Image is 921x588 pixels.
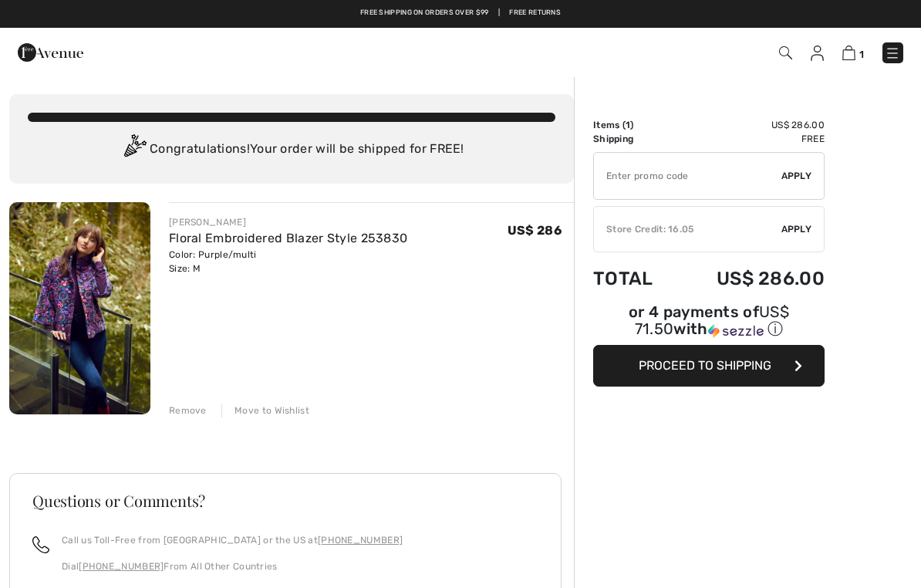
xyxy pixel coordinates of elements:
[18,37,83,68] img: 1ère Avenue
[593,305,825,345] div: or 4 payments ofUS$ 71.50withSezzle Click to learn more about Sezzle
[811,46,824,61] img: My Info
[781,169,812,183] span: Apply
[593,118,676,132] td: Items ( )
[32,536,49,553] img: call
[781,222,812,236] span: Apply
[635,302,789,338] span: US$ 71.50
[28,134,555,165] div: Congratulations! Your order will be shipped for FREE!
[594,153,781,199] input: Promo code
[842,43,864,62] a: 1
[79,561,164,572] a: [PHONE_NUMBER]
[859,49,864,60] span: 1
[360,8,489,19] a: Free shipping on orders over $99
[626,120,630,130] span: 1
[676,118,825,132] td: US$ 286.00
[32,493,538,509] h3: Questions or Comments?
[169,215,407,229] div: [PERSON_NAME]
[9,202,150,414] img: Floral Embroidered Blazer Style 253830
[676,132,825,146] td: Free
[62,559,403,573] p: Dial From All Other Countries
[318,535,403,546] a: [PHONE_NUMBER]
[779,46,792,59] img: Search
[169,231,407,245] a: Floral Embroidered Blazer Style 253830
[593,305,825,340] div: or 4 payments of with
[594,222,781,236] div: Store Credit: 16.05
[18,44,83,59] a: 1ère Avenue
[676,252,825,305] td: US$ 286.00
[221,404,309,417] div: Move to Wishlist
[842,46,855,60] img: Shopping Bag
[593,345,825,387] button: Proceed to Shipping
[593,132,676,146] td: Shipping
[593,252,676,305] td: Total
[169,404,207,417] div: Remove
[498,8,500,19] span: |
[639,358,771,373] span: Proceed to Shipping
[708,324,764,338] img: Sezzle
[169,248,407,275] div: Color: Purple/multi Size: M
[885,46,900,61] img: Menu
[509,8,561,19] a: Free Returns
[119,134,150,165] img: Congratulation2.svg
[62,533,403,547] p: Call us Toll-Free from [GEOGRAPHIC_DATA] or the US at
[508,223,562,238] span: US$ 286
